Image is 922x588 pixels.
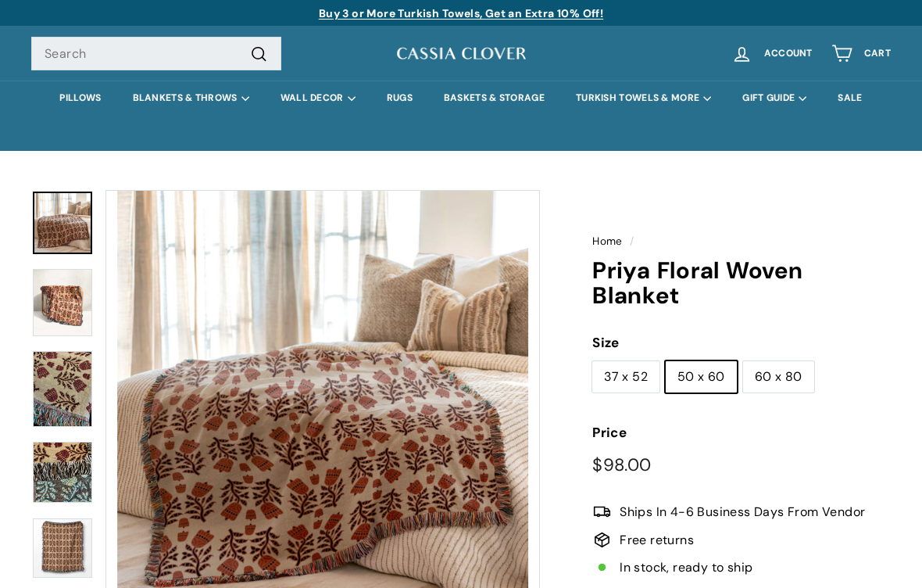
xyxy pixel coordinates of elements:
a: Priya Floral Woven Blanket [33,351,92,427]
span: $98.00 [592,454,651,476]
summary: BLANKETS & THROWS [117,81,265,116]
input: Search [31,37,281,71]
span: In stock, ready to ship [620,558,752,578]
a: RUGS [371,81,428,116]
span: Free returns [620,530,694,550]
summary: WALL DECOR [265,81,371,116]
a: Buy 3 or More Turkish Towels, Get an Extra 10% Off! [319,6,603,20]
a: PILLOWS [44,81,116,116]
label: Price [592,422,891,443]
label: 60 x 80 [743,361,814,393]
span: Cart [864,48,891,59]
a: Priya Floral Woven Blanket [33,192,92,254]
img: Priya Floral Woven Blanket [33,351,92,426]
h1: Priya Floral Woven Blanket [592,258,891,309]
summary: TURKISH TOWELS & MORE [560,81,727,116]
a: SALE [822,81,877,116]
summary: GIFT GUIDE [727,81,822,116]
span: Ships In 4-6 Business Days From Vendor [620,502,865,522]
img: Priya Floral Woven Blanket [33,269,92,336]
a: Cart [822,30,900,77]
img: Priya Floral Woven Blanket [33,518,92,579]
label: 50 x 60 [666,361,737,393]
nav: breadcrumbs [592,233,891,250]
span: / [626,235,638,248]
a: Home [592,235,623,248]
label: Size [592,332,891,353]
a: Account [722,30,822,77]
a: BASKETS & STORAGE [428,81,560,116]
label: 37 x 52 [592,361,659,393]
img: Priya Floral Woven Blanket [33,442,92,503]
span: Account [764,48,813,59]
